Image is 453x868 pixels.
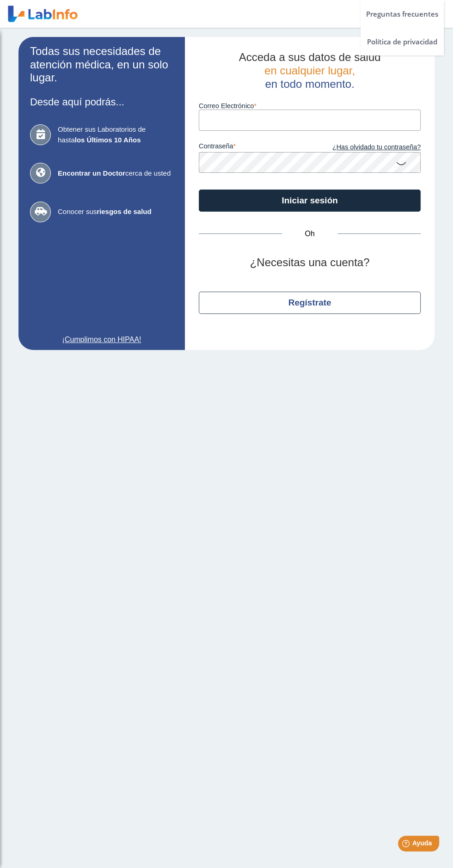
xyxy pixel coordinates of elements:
[199,292,421,314] button: Regístrate
[332,143,421,151] font: ¿Has olvidado tu contraseña?
[199,189,421,212] button: Iniciar sesión
[265,78,354,90] font: en todo momento.
[282,196,337,205] font: Iniciar sesión
[58,125,146,144] font: Obtener sus Laboratorios de hasta
[264,64,355,77] font: en cualquier lugar,
[371,832,443,858] iframe: Help widget launcher
[58,208,97,215] font: Conocer sus
[310,142,421,153] a: ¿Has olvidado tu contraseña?
[250,256,370,269] font: ¿Necesitas una cuenta?
[366,9,438,18] font: Preguntas frecuentes
[239,51,381,63] font: Acceda a sus datos de salud
[30,96,124,108] font: Desde aquí podrás...
[58,169,125,177] font: Encontrar un Doctor
[62,336,141,343] font: ¡Cumplimos con HIPAA!
[75,136,141,144] font: los Últimos 10 Años
[125,169,171,177] font: cerca de usted
[199,142,233,150] font: contraseña
[288,298,331,307] font: Regístrate
[367,37,437,46] font: Política de privacidad
[305,230,314,238] font: Oh
[199,102,254,110] font: Correo Electrónico
[361,28,444,55] a: Política de privacidad
[97,208,151,215] font: riesgos de salud
[30,45,168,84] font: Todas sus necesidades de atención médica, en un solo lugar.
